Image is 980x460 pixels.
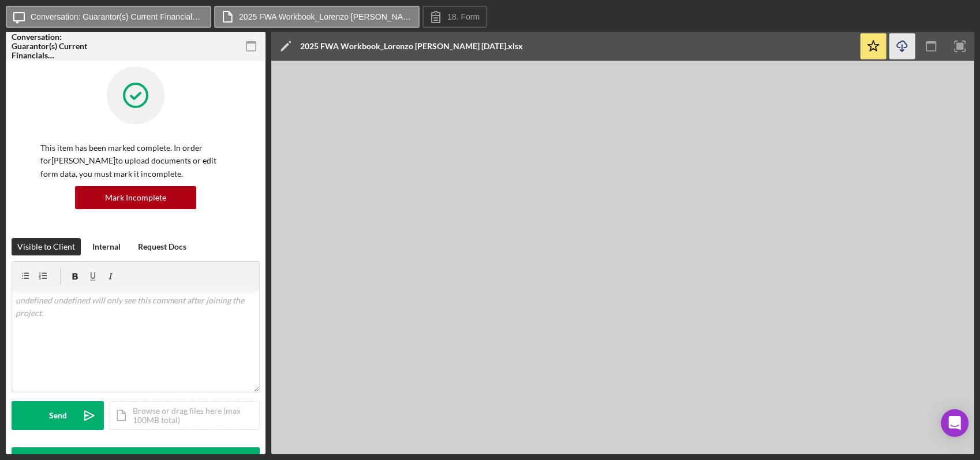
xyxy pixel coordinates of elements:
div: Internal [92,238,121,255]
div: 2025 FWA Workbook_Lorenzo [PERSON_NAME] [DATE].xlsx [300,42,523,51]
div: Request Docs [138,238,186,255]
p: This item has been marked complete. In order for [PERSON_NAME] to upload documents or edit form d... [40,142,231,180]
button: 18. Form [422,6,487,28]
div: Mark Incomplete [105,186,166,209]
button: 2025 FWA Workbook_Lorenzo [PERSON_NAME] [DATE].xlsx [214,6,420,28]
button: Conversation: Guarantor(s) Current Financials ([PERSON_NAME]) [6,6,211,28]
div: Conversation: Guarantor(s) Current Financials ([PERSON_NAME]) [12,32,92,60]
div: Send [49,401,67,430]
div: Open Intercom Messenger [941,409,968,437]
label: 18. Form [447,12,480,21]
button: Request Docs [132,238,192,255]
label: 2025 FWA Workbook_Lorenzo [PERSON_NAME] [DATE].xlsx [239,12,412,21]
iframe: Document Preview [271,61,974,454]
button: Visible to Client [12,238,81,255]
div: Visible to Client [17,238,75,255]
button: Send [12,401,104,430]
label: Conversation: Guarantor(s) Current Financials ([PERSON_NAME]) [31,12,204,21]
button: Mark Incomplete [75,186,196,209]
button: Internal [87,238,126,255]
